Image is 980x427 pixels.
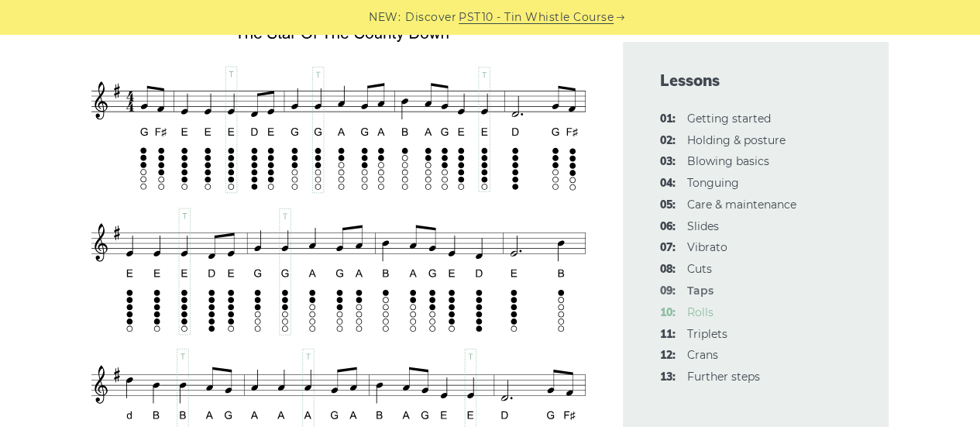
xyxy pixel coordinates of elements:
a: 07:Vibrato [687,240,727,254]
span: NEW: [369,9,401,26]
span: 03: [660,153,676,171]
span: 06: [660,218,676,236]
span: 10: [660,304,676,322]
a: 08:Cuts [687,262,712,276]
a: PST10 - Tin Whistle Course [459,9,614,26]
a: 03:Blowing basics [687,154,769,168]
span: 02: [660,132,676,150]
span: 04: [660,174,676,193]
a: 12:Crans [687,348,718,362]
a: 02:Holding & posture [687,133,786,147]
span: Discover [405,9,456,26]
span: 11: [660,325,676,344]
span: 12: [660,346,676,365]
span: 08: [660,260,676,279]
a: 11:Triplets [687,327,727,341]
a: 01:Getting started [687,112,771,126]
span: 01: [660,110,676,129]
span: 09: [660,282,676,301]
a: 04:Tonguing [687,176,739,190]
span: 07: [660,239,676,257]
a: 05:Care & maintenance [687,198,796,212]
a: 10:Rolls [687,305,714,319]
a: 13:Further steps [687,370,760,384]
a: 06:Slides [687,219,719,233]
span: 05: [660,196,676,215]
span: 13: [660,368,676,387]
strong: Taps [687,284,714,298]
span: Lessons [660,70,852,91]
